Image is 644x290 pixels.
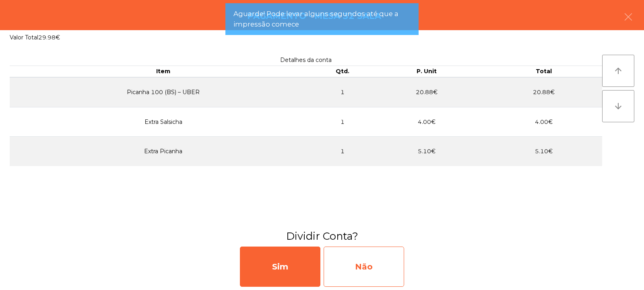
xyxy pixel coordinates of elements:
[317,107,368,137] td: 1
[485,66,602,77] th: Total
[10,137,317,166] td: Extra Picanha
[38,34,60,41] span: 29.98€
[6,229,638,243] h3: Dividir Conta?
[602,90,634,122] button: arrow_downward
[368,77,485,107] td: 20.88€
[485,77,602,107] td: 20.88€
[317,77,368,107] td: 1
[10,107,317,137] td: Extra Salsicha
[368,137,485,166] td: 5.10€
[602,55,634,87] button: arrow_upward
[485,107,602,137] td: 4.00€
[317,66,368,77] th: Qtd.
[317,137,368,166] td: 1
[240,247,320,287] div: Sim
[280,56,332,64] span: Detalhes da conta
[10,77,317,107] td: Picanha 100 (BS) – UBER
[324,247,404,287] div: Não
[613,101,623,111] i: arrow_downward
[10,66,317,77] th: Item
[485,137,602,166] td: 5.10€
[613,66,623,76] i: arrow_upward
[368,66,485,77] th: P. Unit
[368,107,485,137] td: 4.00€
[10,34,38,41] span: Valor Total
[233,9,411,29] span: Aguarde! Pode levar alguns segundos até que a impressão comece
